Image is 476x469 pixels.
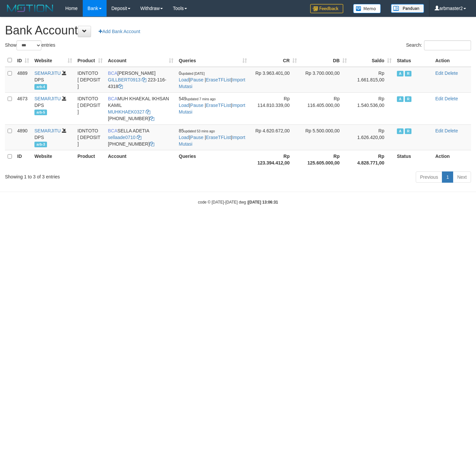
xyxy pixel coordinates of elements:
[445,70,458,76] a: Delete
[179,70,205,76] span: 0
[206,77,231,82] a: EraseTFList
[353,4,381,13] img: Button%20Memo.svg
[179,103,189,108] a: Load
[416,171,442,183] a: Previous
[176,54,250,67] th: Queries: activate to sort column ascending
[142,77,146,82] a: Copy GILLBERT0913 to clipboard
[350,92,394,124] td: Rp 1.540.536,00
[453,171,471,183] a: Next
[34,142,47,147] span: arb-3
[190,135,204,140] a: Pause
[94,26,144,37] a: Add Bank Account
[75,67,105,93] td: IDNTOTO [ DEPOSIT ]
[34,128,61,133] a: SEMARJITU
[5,40,55,50] label: Show entries
[250,150,300,169] th: Rp 123.394.412,00
[186,97,215,101] span: updated 7 mins ago
[179,77,245,89] a: Import Mutasi
[442,171,453,183] a: 1
[176,150,250,169] th: Queries
[150,141,154,147] a: Copy 6127014665 to clipboard
[17,40,41,50] select: Showentries
[433,54,471,67] th: Action
[34,96,61,101] a: SEMARJITU
[146,109,150,115] a: Copy MUHKHAEK0327 to clipboard
[32,67,75,93] td: DPS
[435,128,443,133] a: Edit
[5,24,471,37] h1: Bank Account
[15,124,32,150] td: 4890
[179,96,245,115] span: | | |
[445,96,458,101] a: Delete
[445,128,458,133] a: Delete
[190,103,204,108] a: Pause
[105,92,176,124] td: MUH KHAEKAL IKHSAN KAMIL [PHONE_NUMBER]
[75,92,105,124] td: IDNTOTO [ DEPOSIT ]
[397,71,404,76] span: Active
[250,54,300,67] th: CR: activate to sort column ascending
[350,54,394,67] th: Saldo: activate to sort column ascending
[5,171,193,180] div: Showing 1 to 3 of 3 entries
[108,96,118,101] span: BCA
[75,54,105,67] th: Product: activate to sort column ascending
[150,116,154,121] a: Copy 7152165849 to clipboard
[198,200,278,205] small: code © [DATE]-[DATE] dwg |
[394,54,433,67] th: Status
[32,54,75,67] th: Website: activate to sort column ascending
[15,67,32,93] td: 4889
[181,72,205,75] span: updated [DATE]
[105,124,176,150] td: SELLA ADETIA [PHONE_NUMBER]
[206,103,231,108] a: EraseTFList
[394,150,433,169] th: Status
[108,128,118,133] span: BCA
[5,3,55,13] img: MOTION_logo.png
[75,124,105,150] td: IDNTOTO [ DEPOSIT ]
[350,67,394,93] td: Rp 1.661.815,00
[137,135,141,140] a: Copy sellaade0710 to clipboard
[105,54,176,67] th: Account: activate to sort column ascending
[105,150,176,169] th: Account
[184,129,215,133] span: updated 53 mins ago
[32,92,75,124] td: DPS
[118,84,123,89] a: Copy 2231164318 to clipboard
[300,54,350,67] th: DB: activate to sort column ascending
[34,70,61,76] a: SEMARJITU
[350,124,394,150] td: Rp 1.626.420,00
[179,70,245,89] span: | | |
[15,92,32,124] td: 4673
[300,92,350,124] td: Rp 116.405.000,00
[75,150,105,169] th: Product
[15,150,32,169] th: ID
[300,150,350,169] th: Rp 125.605.000,00
[350,150,394,169] th: Rp 4.828.771,00
[179,128,215,133] span: 85
[206,135,231,140] a: EraseTFList
[250,92,300,124] td: Rp 114.810.339,00
[406,40,471,50] label: Search:
[32,124,75,150] td: DPS
[250,124,300,150] td: Rp 4.620.672,00
[397,128,404,134] span: Active
[108,135,135,140] a: sellaade0710
[108,109,145,115] a: MUHKHAEK0327
[179,128,245,147] span: | | |
[15,54,32,67] th: ID: activate to sort column ascending
[190,77,204,82] a: Pause
[435,70,443,76] a: Edit
[108,77,141,82] a: GILLBERT0913
[179,135,245,147] a: Import Mutasi
[405,128,411,134] span: Running
[34,84,47,90] span: arb-4
[300,67,350,93] td: Rp 3.700.000,00
[179,96,215,101] span: 549
[391,4,424,13] img: panduan.png
[105,67,176,93] td: [PERSON_NAME] 223-116-4318
[300,124,350,150] td: Rp 5.500.000,00
[34,110,47,115] span: arb-5
[433,150,471,169] th: Action
[310,4,343,13] img: Feedback.jpg
[179,103,245,115] a: Import Mutasi
[248,200,278,205] strong: [DATE] 13:06:31
[250,67,300,93] td: Rp 3.963.401,00
[179,135,189,140] a: Load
